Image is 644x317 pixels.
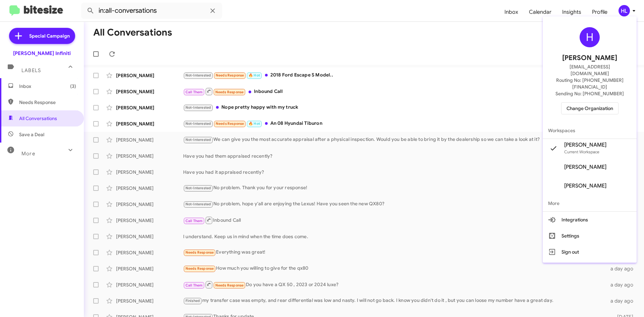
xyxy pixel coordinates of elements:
[555,90,624,97] span: Sending No: [PHONE_NUMBER]
[551,77,629,90] span: Routing No: [PHONE_NUMBER][FINANCIAL_ID]
[543,212,637,228] button: Integrations
[567,103,613,114] span: Change Organization
[543,195,637,211] span: More
[564,142,606,148] span: [PERSON_NAME]
[543,122,637,139] span: Workspaces
[564,149,599,154] span: Current Workspace
[564,182,606,189] span: [PERSON_NAME]
[543,244,637,260] button: Sign out
[562,53,617,63] span: [PERSON_NAME]
[564,164,606,170] span: [PERSON_NAME]
[580,27,600,47] div: H
[551,63,629,77] span: [EMAIL_ADDRESS][DOMAIN_NAME]
[561,102,619,114] button: Change Organization
[543,228,637,244] button: Settings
